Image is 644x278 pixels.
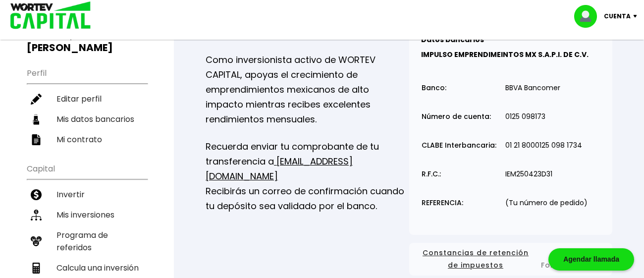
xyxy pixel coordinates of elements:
img: icon-down [631,15,644,18]
img: calculadora-icon.17d418c4.svg [31,263,42,274]
b: Datos bancarios [421,35,484,45]
p: Banco: [422,84,446,92]
img: inversiones-icon.6695dc30.svg [31,210,42,221]
p: 01 21 8000125 098 1734 [505,142,582,149]
p: Número de cuenta: [422,113,491,120]
img: invertir-icon.b3b967d7.svg [31,189,42,200]
span: Constancias de retención de impuestos [417,247,535,272]
a: Mi contrato [27,129,147,150]
div: Agendar llamada [548,248,634,271]
button: Constancias de retención de impuestos2024 Formato zip [417,247,605,272]
h3: Buen día, [27,29,147,54]
p: CLABE Interbancaria: [422,142,496,149]
img: profile-image [574,5,604,28]
b: IMPULSO EMPRENDIMEINTOS MX S.A.P.I. DE C.V. [421,50,589,59]
a: Editar perfil [27,89,147,109]
img: recomiendanos-icon.9b8e9327.svg [31,236,42,247]
p: Recuerda enviar tu comprobante de tu transferencia a Recibirás un correo de confirmación cuando t... [206,139,409,214]
img: datos-icon.10cf9172.svg [31,114,42,125]
p: (Tu número de pedido) [505,199,588,207]
a: Mis datos bancarios [27,109,147,129]
p: 0125 098173 [505,113,545,120]
p: R.F.C.: [422,170,441,178]
p: BBVA Bancomer [505,84,560,92]
ul: Perfil [27,62,147,150]
a: [EMAIL_ADDRESS][DOMAIN_NAME] [206,155,353,182]
img: contrato-icon.f2db500c.svg [31,134,42,145]
p: IEM250423D31 [505,170,552,178]
p: Como inversionista activo de WORTEV CAPITAL, apoyas el crecimiento de emprendimientos mexicanos d... [206,53,409,127]
img: editar-icon.952d3147.svg [31,94,42,105]
p: Cuenta [604,9,631,24]
a: Mis inversiones [27,205,147,225]
a: Invertir [27,184,147,205]
p: REFERENCIA: [422,199,463,207]
h2: Mis inversiones [206,20,409,40]
a: Calcula una inversión [27,258,147,278]
b: [PERSON_NAME] [27,41,113,55]
a: Programa de referidos [27,225,147,258]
